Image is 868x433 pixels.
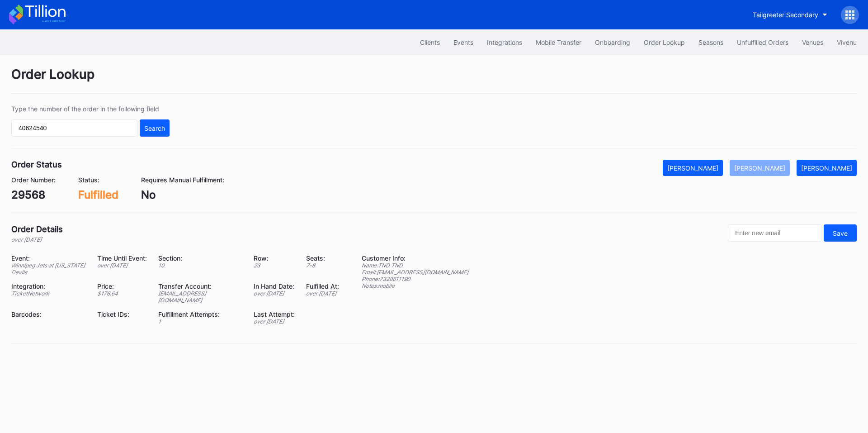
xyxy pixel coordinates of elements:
div: 10 [158,262,243,269]
div: 1 [158,318,243,325]
div: Name: TND TND [362,262,468,269]
div: Mobile Transfer [536,38,581,46]
div: [PERSON_NAME] [801,164,852,172]
div: Barcodes: [11,310,86,318]
input: Enter new email [728,224,821,242]
button: Save [824,224,857,242]
div: 7 - 8 [306,262,339,269]
div: 29568 [11,188,56,201]
div: Ticket IDs: [97,310,147,318]
div: Seasons [698,38,723,46]
div: over [DATE] [306,290,339,297]
div: [EMAIL_ADDRESS][DOMAIN_NAME] [158,290,243,304]
div: Fulfillment Attempts: [158,310,243,318]
div: Integrations [487,38,522,46]
button: Venues [795,34,830,51]
div: Fulfilled At: [306,282,339,290]
div: Order Details [11,224,63,234]
div: Row: [254,254,295,262]
div: Events [453,38,473,46]
div: over [DATE] [254,318,295,325]
div: Clients [420,38,440,46]
div: Event: [11,254,86,262]
button: Vivenu [830,34,863,51]
div: Order Lookup [644,38,685,46]
div: Onboarding [595,38,630,46]
div: Notes: mobile [362,282,468,289]
div: Status: [78,176,118,184]
div: Tailgreeter Secondary [753,11,818,19]
button: Unfulfilled Orders [730,34,795,51]
div: over [DATE] [254,290,295,297]
div: TicketNetwork [11,290,86,297]
div: 23 [254,262,295,269]
div: Customer Info: [362,254,468,262]
button: Mobile Transfer [529,34,588,51]
div: Vivenu [837,38,857,46]
div: Save [833,229,848,237]
div: Search [144,124,165,132]
div: over [DATE] [11,236,63,243]
div: Order Number: [11,176,56,184]
div: In Hand Date: [254,282,295,290]
button: Search [140,119,170,137]
div: Order Status [11,160,62,169]
div: Requires Manual Fulfillment: [141,176,224,184]
div: Last Attempt: [254,310,295,318]
button: [PERSON_NAME] [797,160,857,176]
div: $ 176.64 [97,290,147,297]
div: Order Lookup [11,67,857,94]
div: Email: [EMAIL_ADDRESS][DOMAIN_NAME] [362,269,468,276]
button: Order Lookup [637,34,692,51]
div: Seats: [306,254,339,262]
button: Onboarding [588,34,637,51]
div: Unfulfilled Orders [737,38,788,46]
div: Integration: [11,282,86,290]
div: Price: [97,282,147,290]
div: Winnipeg Jets at [US_STATE] Devils [11,262,86,276]
button: [PERSON_NAME] [730,160,790,176]
div: Venues [802,38,823,46]
div: No [141,188,224,201]
button: Integrations [480,34,529,51]
input: GT59662 [11,119,137,137]
div: [PERSON_NAME] [667,164,718,172]
div: Fulfilled [78,188,118,201]
button: Tailgreeter Secondary [746,6,834,23]
div: Type the number of the order in the following field [11,105,170,113]
div: over [DATE] [97,262,147,269]
button: Clients [413,34,447,51]
div: Section: [158,254,243,262]
div: Transfer Account: [158,282,243,290]
button: Seasons [692,34,730,51]
button: Events [447,34,480,51]
div: Time Until Event: [97,254,147,262]
div: [PERSON_NAME] [734,164,785,172]
div: Phone: 7328611190 [362,276,468,282]
button: [PERSON_NAME] [663,160,723,176]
